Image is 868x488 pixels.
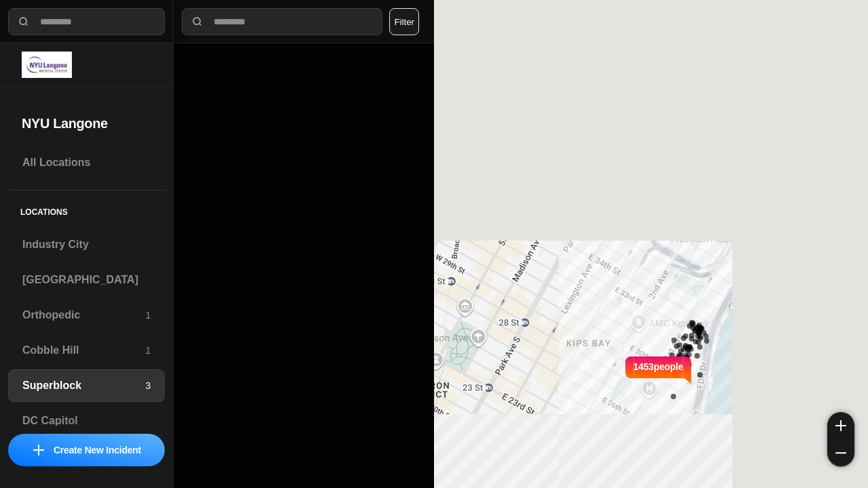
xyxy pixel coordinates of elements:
[623,354,633,384] img: notch
[54,443,141,457] p: Create New Incident
[8,190,165,228] h5: Locations
[22,237,151,253] h3: Industry City
[22,52,72,78] img: logo
[22,114,151,133] h2: NYU Langone
[191,15,204,28] img: search
[17,15,31,28] img: search
[8,434,165,466] button: iconCreate New Incident
[835,447,846,458] img: zoom-out
[8,369,165,402] a: Superblock3
[145,379,151,392] p: 3
[8,146,165,179] a: All Locations
[8,264,165,296] a: [GEOGRAPHIC_DATA]
[33,445,44,455] img: icon
[22,155,151,171] h3: All Locations
[8,405,165,437] a: DC Capitol
[22,378,145,394] h3: Superblock
[22,342,145,359] h3: Cobble Hill
[835,420,846,431] img: zoom-in
[145,308,151,322] p: 1
[8,228,165,261] a: Industry City
[8,334,165,367] a: Cobble Hill1
[22,413,151,429] h3: DC Capitol
[8,299,165,331] a: Orthopedic1
[633,360,684,390] p: 1453 people
[389,8,419,35] button: Filter
[22,307,145,323] h3: Orthopedic
[827,439,854,466] button: zoom-out
[827,412,854,439] button: zoom-in
[22,272,151,288] h3: [GEOGRAPHIC_DATA]
[684,354,694,384] img: notch
[145,344,151,357] p: 1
